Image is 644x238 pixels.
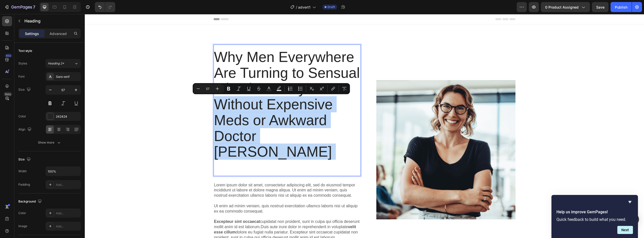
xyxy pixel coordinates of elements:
div: Beta [4,92,12,96]
div: Add... [56,211,79,216]
div: Color [18,114,26,119]
div: Sans-serif [56,75,79,79]
button: 7 [2,2,37,12]
button: Publish [611,2,632,12]
h2: Rich Text Editor. Editing area: main [129,35,276,162]
button: 0 product assigned [541,2,590,12]
img: 432750572815254551-045f6fd4-ba45-46a8-90d8-3054f707b295.png [292,66,431,205]
p: 7 [33,4,35,10]
strong: velit esse cillum [129,211,271,220]
span: 0 product assigned [545,5,579,10]
p: Advanced [50,31,67,36]
input: Auto [46,167,80,176]
div: Add... [56,224,79,229]
span: Heading 2* [48,61,64,66]
button: Heading 2* [46,59,81,68]
div: Size [18,156,32,163]
h2: Help us improve GemPages! [556,209,633,215]
div: Font [18,74,25,79]
p: Why Men Everywhere Are Turning to Sensual Miracle Honey — Without Expensive Meds or Awkward Docto... [129,35,275,161]
div: Help us improve GemPages! [556,199,633,234]
iframe: Design area [85,14,644,238]
div: Width [18,169,27,174]
div: Publish [615,5,627,10]
div: 450 [5,54,12,58]
div: Align [18,126,32,133]
button: Hide survey [627,199,633,205]
div: Size [18,86,32,93]
span: advert1 [298,5,310,10]
div: Undo/Redo [95,2,115,12]
div: Editor contextual toolbar [193,83,350,94]
span: Save [596,5,605,9]
div: Padding [18,182,30,187]
div: 242424 [56,114,79,119]
div: Styles [18,61,27,66]
div: Add... [56,183,79,187]
p: Lorem ipsum dolor sit amet, consectetur adipiscing elit, sed do eiusmod tempor incididunt ut labo... [129,168,275,236]
div: Show more [38,140,61,145]
button: Show more [18,138,81,147]
button: Save [592,2,609,12]
button: Next question [617,226,633,234]
div: Text style [18,49,32,53]
div: Color [18,211,26,215]
div: Image [18,224,27,228]
p: Quick feedback to build what you need. [556,217,633,222]
strong: Excepteur sint occaecat [129,205,175,210]
p: Settings [25,31,39,36]
span: Draft [328,5,335,9]
span: / [296,5,297,10]
div: Background [18,198,43,205]
p: Heading [24,18,79,24]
